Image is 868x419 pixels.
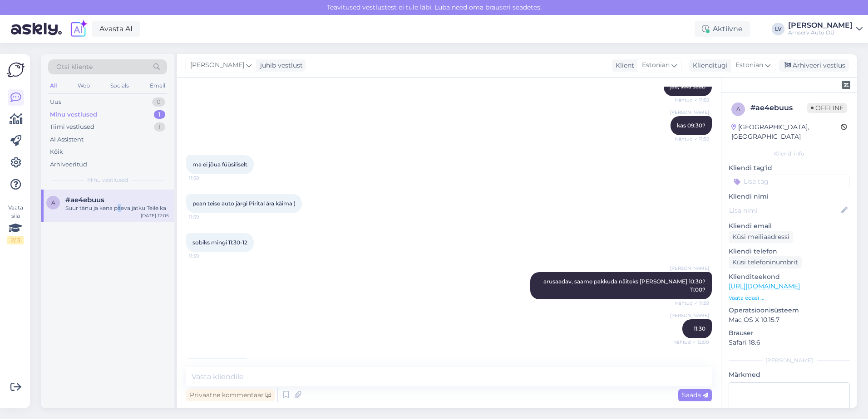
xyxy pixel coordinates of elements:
[7,236,24,244] div: 2 / 3
[186,389,275,401] div: Privaatne kommentaar
[192,200,296,207] span: pean teise auto järgi Pirital ära käima )
[729,150,850,158] div: Kliendi info
[729,231,793,243] div: Küsi meiliaadressi
[729,192,850,201] p: Kliendi nimi
[779,59,849,72] div: Arhiveeri vestlus
[772,23,784,35] div: LV
[729,294,850,302] p: Vaata edasi ...
[69,19,88,39] img: explore-ai
[788,22,853,29] div: [PERSON_NAME]
[729,306,850,315] p: Operatsioonisüsteem
[729,370,850,380] p: Märkmed
[670,265,709,272] span: [PERSON_NAME]
[612,61,634,70] div: Klient
[729,315,850,325] p: Mac OS X 10.15.7
[50,97,61,107] div: Uus
[670,312,709,319] span: [PERSON_NAME]
[50,147,63,156] div: Kõik
[192,239,247,246] span: sobiks mingi 11:30-12
[682,391,708,399] span: Saada
[695,21,750,37] div: Aktiivne
[675,300,709,307] span: Nähtud ✓ 11:59
[729,272,850,282] p: Klienditeekond
[670,83,705,90] span: jaa, ikka saab
[189,253,223,259] span: 11:59
[48,80,59,92] div: All
[675,97,709,103] span: Nähtud ✓ 11:58
[148,80,167,92] div: Email
[154,122,165,132] div: 1
[807,103,847,113] span: Offline
[670,109,709,116] span: [PERSON_NAME]
[729,356,850,365] div: [PERSON_NAME]
[729,221,850,231] p: Kliendi email
[788,22,863,36] a: [PERSON_NAME]Amserv Auto OÜ
[689,61,728,70] div: Klienditugi
[56,62,93,72] span: Otsi kliente
[7,204,24,244] div: Vaata siia
[50,160,87,169] div: Arhiveeritud
[788,29,853,36] div: Amserv Auto OÜ
[675,136,709,142] span: Nähtud ✓ 11:58
[750,102,807,113] div: # ae4ebuus
[729,328,850,338] p: Brauser
[141,212,169,219] div: [DATE] 12:05
[729,282,800,290] a: [URL][DOMAIN_NAME]
[87,176,128,184] span: Minu vestlused
[729,163,850,173] p: Kliendi tag'id
[842,81,850,89] img: zendesk
[543,278,707,293] span: arusaadav, saame pakkuda näiteks [PERSON_NAME] 10:30? 11:00?
[65,196,104,204] span: #ae4ebuus
[50,135,84,144] div: AI Assistent
[642,60,670,70] span: Estonian
[673,339,709,346] span: Nähtud ✓ 12:00
[65,204,169,212] div: Suur tänu ja kena päeva jätku Teile ka
[108,80,131,92] div: Socials
[50,110,97,119] div: Minu vestlused
[92,21,140,37] a: Avasta AI
[677,122,705,129] span: kas 09:30?
[735,60,763,70] span: Estonian
[189,214,223,220] span: 11:59
[152,97,165,107] div: 0
[729,256,802,268] div: Küsi telefoninumbrit
[729,338,850,347] p: Safari 18.6
[192,161,247,168] span: ma ei jõua füüsiliselt
[731,122,841,141] div: [GEOGRAPHIC_DATA], [GEOGRAPHIC_DATA]
[50,122,94,132] div: Tiimi vestlused
[190,60,244,70] span: [PERSON_NAME]
[729,205,839,215] input: Lisa nimi
[189,175,223,181] span: 11:58
[694,325,705,332] span: 11:30
[76,80,92,92] div: Web
[736,106,740,112] span: a
[729,247,850,256] p: Kliendi telefon
[256,61,303,70] div: juhib vestlust
[154,110,165,119] div: 1
[7,61,25,78] img: Askly Logo
[729,175,850,188] input: Lisa tag
[51,199,55,206] span: a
